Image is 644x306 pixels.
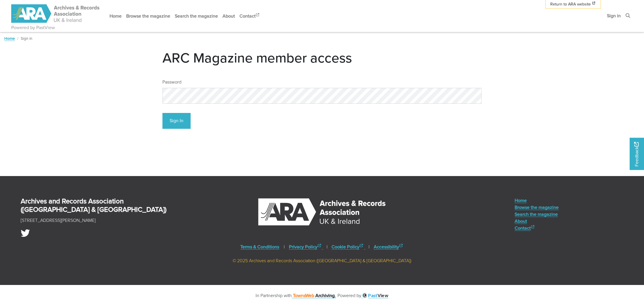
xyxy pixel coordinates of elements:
[368,292,388,298] span: Past
[515,218,559,224] a: About
[515,197,559,204] a: Home
[172,8,220,24] a: Search the magazine
[515,224,559,231] a: Contact
[338,292,388,299] span: Powered by
[107,8,124,24] a: Home
[21,35,32,41] span: Sign in
[4,257,640,264] div: © 2025 Archives and Records Association ([GEOGRAPHIC_DATA] & [GEOGRAPHIC_DATA])
[331,243,365,250] a: Cookie Policy
[289,243,323,250] a: Privacy Policy
[162,113,191,129] button: Sign In
[630,138,644,170] a: Would you like to provide feedback?
[162,79,181,86] label: Password
[515,211,559,218] a: Search the magazine
[11,24,55,31] a: Powered by PastView
[293,292,314,299] span: TownsWeb
[361,292,388,299] a: PastView
[124,8,172,24] a: Browse the magazine
[11,1,100,26] a: ARA - ARC Magazine | Powered by PastView logo
[315,292,335,299] span: Archiving
[374,243,404,250] a: Accessibility
[21,196,166,214] strong: Archives and Records Association ([GEOGRAPHIC_DATA] & [GEOGRAPHIC_DATA])
[515,204,559,211] a: Browse the magazine
[605,8,623,23] a: Sign in
[377,292,388,298] span: View
[220,8,237,24] a: About
[257,197,387,227] img: Archives & Records Association (UK & Ireland)
[240,243,279,250] a: Terms & Conditions
[4,35,15,41] a: Home
[21,217,96,224] p: [STREET_ADDRESS][PERSON_NAME]
[292,292,336,299] a: TownsWeb Archiving,
[550,1,591,7] span: Return to ARA website
[633,142,640,166] span: Feedback
[11,4,100,23] img: ARA - ARC Magazine | Powered by PastView
[162,49,482,66] h1: ARC Magazine member access
[237,8,262,24] a: Contact
[256,292,336,299] span: In Partnership with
